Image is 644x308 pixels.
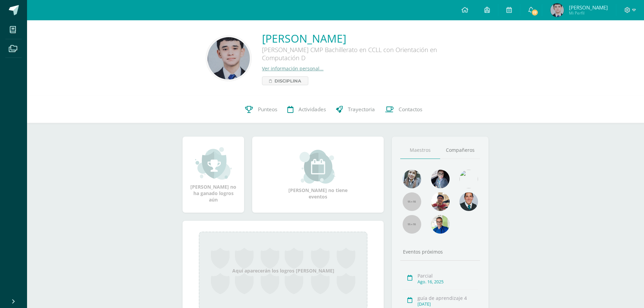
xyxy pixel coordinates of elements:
a: Maestros [400,142,440,159]
a: Disciplina [262,76,308,85]
span: Disciplina [275,77,301,85]
img: ec2950893b7bc245384f0d59520ec351.png [550,3,564,17]
img: c25c8a4a46aeab7e345bf0f34826bacf.png [459,170,478,188]
img: achievement_small.png [195,146,232,180]
img: b8baad08a0802a54ee139394226d2cf3.png [431,170,450,188]
div: [DATE] [418,301,478,307]
span: Contactos [399,106,422,113]
div: Parcial [418,273,478,279]
div: Eventos próximos [400,248,480,255]
img: 11152eb22ca3048aebc25a5ecf6973a7.png [431,192,450,211]
span: 17 [531,9,539,16]
div: Ago. 16, 2025 [418,279,478,285]
img: 10741f48bcca31577cbcd80b61dad2f3.png [431,215,450,234]
span: [PERSON_NAME] [569,4,608,11]
div: [PERSON_NAME] no tiene eventos [284,150,352,200]
a: Ver información personal... [262,65,324,72]
span: Trayectoria [348,106,375,113]
a: Contactos [380,96,427,123]
a: Punteos [240,96,282,123]
div: guía de aprendizaje 4 [418,295,478,301]
img: 45bd7986b8947ad7e5894cbc9b781108.png [403,170,421,188]
span: Punteos [258,106,277,113]
span: Actividades [299,106,326,113]
img: eec80b72a0218df6e1b0c014193c2b59.png [459,192,478,211]
span: Mi Perfil [569,10,608,16]
img: 55x55 [403,215,421,234]
div: [PERSON_NAME] CMP Bachillerato en CCLL con Orientación en Computación D [262,46,465,65]
a: Compañeros [440,142,480,159]
a: Trayectoria [331,96,380,123]
img: fc1e131258630fc86dd76be4fae33a2a.png [208,37,250,79]
a: [PERSON_NAME] [262,31,465,46]
div: [PERSON_NAME] no ha ganado logros aún [189,146,237,203]
img: 55x55 [403,192,421,211]
a: Actividades [282,96,331,123]
img: event_small.png [300,150,336,184]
